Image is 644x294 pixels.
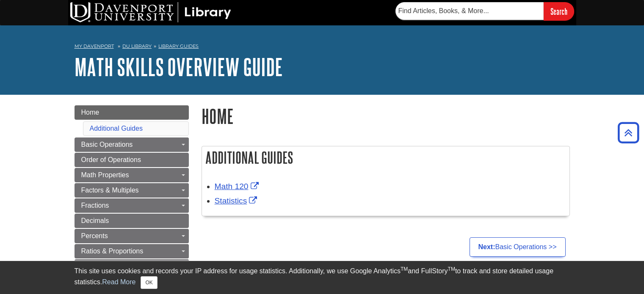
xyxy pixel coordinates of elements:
[448,266,455,272] sup: TM
[202,105,570,127] h1: Home
[75,244,189,258] a: Ratios & Proportions
[81,247,144,255] span: Ratios & Proportions
[615,127,642,138] a: Back to Top
[81,202,109,209] span: Fractions
[102,278,135,286] a: Read More
[202,146,569,169] h2: Additional Guides
[395,2,574,20] form: Searches DU Library's articles, books, and more
[75,259,189,274] a: Exponents
[141,276,157,289] button: Close
[75,54,283,80] a: Math Skills Overview Guide
[544,2,574,20] input: Search
[81,171,129,179] span: Math Properties
[75,105,189,120] a: Home
[75,198,189,213] a: Fractions
[75,183,189,198] a: Factors & Multiples
[478,243,495,250] strong: Next:
[215,182,261,191] a: Link opens in new window
[395,2,544,20] input: Find Articles, Books, & More...
[75,137,189,152] a: Basic Operations
[75,43,114,50] a: My Davenport
[75,229,189,243] a: Percents
[81,141,133,148] span: Basic Operations
[81,109,100,116] span: Home
[75,41,570,54] nav: breadcrumb
[401,266,408,272] sup: TM
[81,232,108,239] span: Percents
[81,217,109,224] span: Decimals
[81,156,141,163] span: Order of Operations
[75,153,189,167] a: Order of Operations
[215,196,260,205] a: Link opens in new window
[81,187,139,194] span: Factors & Multiples
[158,43,199,49] a: Library Guides
[75,214,189,228] a: Decimals
[75,266,570,289] div: This site uses cookies and records your IP address for usage statistics. Additionally, we use Goo...
[470,237,566,257] a: Next:Basic Operations >>
[90,125,143,132] a: Additional Guides
[70,2,231,22] img: DU Library
[122,43,152,49] a: DU Library
[75,168,189,182] a: Math Properties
